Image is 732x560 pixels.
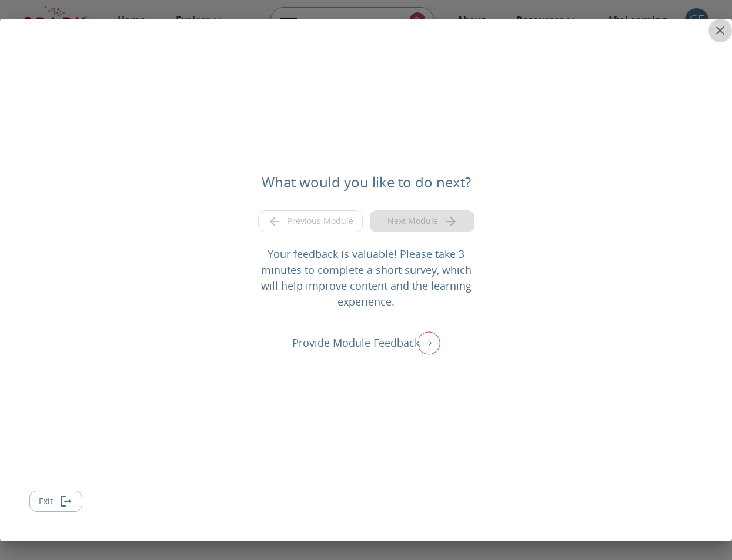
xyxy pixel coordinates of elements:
[292,335,420,351] p: Provide Module Feedback
[292,327,440,358] div: Provide Module Feedback
[708,19,732,42] button: close
[411,327,440,358] img: right arrow
[256,246,476,310] p: Your feedback is valuable! Please take 3 minutes to complete a short survey, which will help impr...
[29,491,82,512] button: Exit module
[262,173,471,192] h5: What would you like to do next?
